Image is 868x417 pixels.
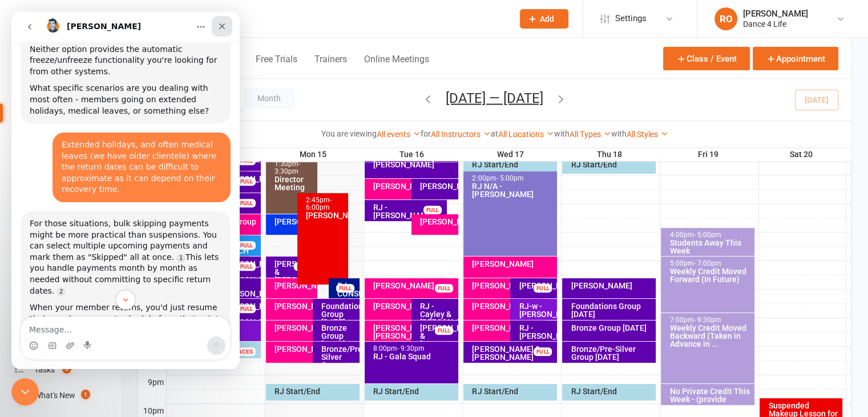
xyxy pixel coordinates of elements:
[419,218,456,226] div: [PERSON_NAME]
[743,19,808,29] div: Dance 4 Life
[274,160,300,175] span: - 3:30pm
[321,345,357,377] div: Bronze/Pre-Silver Group [DATE]
[274,345,346,353] div: [PERSON_NAME]
[36,330,45,339] button: Gif picker
[491,129,498,138] strong: at
[305,197,346,211] div: 2:45pm
[471,260,555,268] div: [PERSON_NAME]
[237,262,256,271] div: FULL
[419,302,456,326] div: RJ - Cayley & [PERSON_NAME]
[18,71,210,105] div: What specific scenarios are you dealing with most often - members going on extended holidays, med...
[570,302,653,318] div: Foundations Group [DATE]
[9,200,219,414] div: Toby says…
[471,302,543,310] div: [PERSON_NAME]
[669,267,752,283] div: Weekly Credit Moved Forward (In Future)
[518,282,555,290] div: [PERSON_NAME]
[758,147,846,162] th: Sat 20
[224,347,256,356] div: 0 PLACES
[337,282,358,314] div: RJ-CONSULT - [PERSON_NAME]
[419,324,456,348] div: [PERSON_NAME] & [PERSON_NAME]
[265,147,364,162] th: Mon 15
[138,375,166,389] th: 9pm
[305,211,346,219] div: [PERSON_NAME]
[321,302,357,326] div: Foundations Group [DATE]
[165,242,174,251] a: Source reference 3144166:
[669,316,752,324] div: 7:00pm
[373,387,456,395] div: RJ Start/End
[274,282,314,290] div: [PERSON_NAME]
[627,130,668,139] a: All Styles
[364,147,462,162] th: Tue 16
[540,14,554,23] span: Add
[237,199,256,207] div: FULL
[669,231,752,239] div: 4:00pm
[518,302,555,318] div: RJ-w - [PERSON_NAME]
[11,378,39,406] iframe: Intercom live chat
[34,391,75,400] div: What's New
[243,88,295,109] button: Month
[373,324,445,340] div: [PERSON_NAME] [PERSON_NAME]
[435,326,453,335] div: FULL
[34,365,55,374] div: Tasks
[397,344,425,352] span: - 9:30pm
[518,324,555,340] div: RJ - [PERSON_NAME]
[496,174,523,182] span: - 5:00pm
[373,203,445,219] div: RJ - [PERSON_NAME]
[471,161,555,169] div: RJ Start/End
[471,175,555,182] div: 2:00pm
[81,390,90,399] span: 1
[274,218,314,226] div: [PERSON_NAME]
[222,302,259,326] div: [PERSON_NAME] & [PERSON_NAME]
[222,154,259,162] div: [PERSON_NAME]
[669,387,752,411] div: No Private Credit This Week - (provide reason per ...
[570,130,611,139] a: All Types
[373,352,456,360] div: RJ - Gala Squad
[9,121,219,200] div: RJ says…
[10,306,219,325] textarea: Message…
[237,304,256,313] div: FULL
[50,128,210,184] div: Extended holidays, and often medical leaves (we have older clientele) where the return dates can ...
[41,121,219,191] div: Extended holidays, and often medical leaves (we have older clientele) where the return dates can ...
[471,345,555,361] div: [PERSON_NAME] & [PERSON_NAME]
[274,260,314,284] div: [PERSON_NAME] & [PERSON_NAME]
[570,161,653,169] div: RJ Start/End
[18,330,27,339] button: Emoji picker
[570,387,653,395] div: RJ Start/End
[321,129,377,138] strong: You are viewing
[660,147,758,162] th: Fri 19
[534,284,552,292] div: FULL
[570,282,653,290] div: [PERSON_NAME]
[421,129,431,138] strong: for
[15,383,120,408] a: What's New1
[471,182,555,198] div: RJ N/A - [PERSON_NAME]
[611,129,627,138] strong: with
[72,330,82,339] button: Start recording
[554,129,570,138] strong: with
[104,279,124,298] button: Scroll to bottom
[471,282,543,290] div: [PERSON_NAME]
[520,9,568,29] button: Add
[237,177,256,186] div: FULL
[314,54,347,78] button: Trainers
[615,6,647,31] span: Settings
[274,302,346,310] div: [PERSON_NAME]
[45,276,54,285] a: Source reference 3144003:
[196,325,214,343] button: Send a message…
[669,324,752,348] div: Weekly Credit Moved Backward (Taken in Advance in ...
[534,347,552,356] div: FULL
[669,260,752,267] div: 5:00pm
[570,345,653,361] div: Bronze/Pre-Silver Group [DATE]
[753,47,838,70] button: Appointment
[693,231,721,239] span: - 5:00pm
[9,200,219,404] div: For those situations, bulk skipping payments might be more practical than suspensions. You can se...
[222,175,259,183] div: [PERSON_NAME]
[669,239,752,255] div: Students Away This Week
[18,33,210,66] div: Neither option provides the automatic freeze/unfreeze functionality you're looking for from other...
[570,324,653,332] div: Bronze Group [DATE]
[150,11,505,27] input: Search...
[54,330,63,339] button: Upload attachment
[15,357,120,383] a: Tasks 3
